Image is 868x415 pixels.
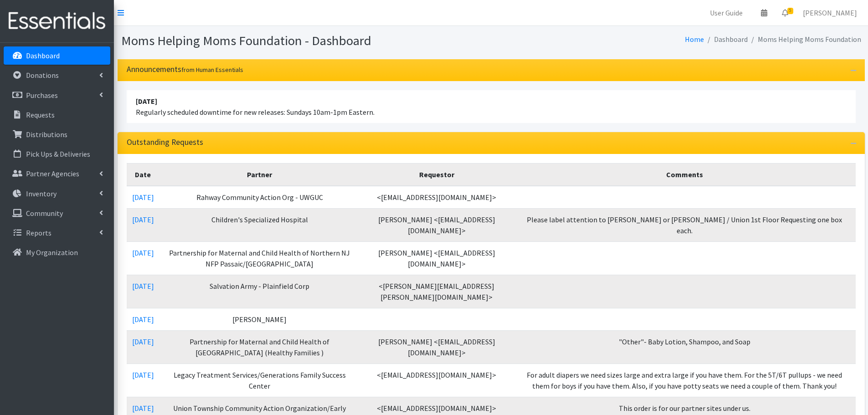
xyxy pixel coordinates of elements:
p: Pick Ups & Deliveries [26,149,90,159]
td: Partnership for Maternal and Child Health of [GEOGRAPHIC_DATA] (Healthy Families ) [159,330,360,364]
p: Reports [26,228,51,237]
p: Partner Agencies [26,169,79,178]
p: Dashboard [26,51,60,60]
a: Distributions [4,125,110,143]
td: [PERSON_NAME] <[EMAIL_ADDRESS][DOMAIN_NAME]> [360,330,514,364]
li: Dashboard [704,33,748,46]
th: Comments [514,163,856,186]
a: 5 [775,4,796,22]
td: [PERSON_NAME] <[EMAIL_ADDRESS][DOMAIN_NAME]> [360,241,514,275]
a: [DATE] [132,370,154,379]
th: Requestor [360,163,514,186]
a: [DATE] [132,248,154,257]
p: Community [26,209,63,218]
h3: Outstanding Requests [127,138,203,147]
h1: Moms Helping Moms Foundation - Dashboard [121,33,488,49]
a: My Organization [4,243,110,261]
a: Pick Ups & Deliveries [4,145,110,163]
th: Date [127,163,159,186]
h3: Announcements [127,65,243,74]
a: Community [4,204,110,222]
a: [DATE] [132,193,154,202]
th: Partner [159,163,360,186]
a: Home [685,35,704,44]
li: Regularly scheduled downtime for new releases: Sundays 10am-1pm Eastern. [127,90,856,123]
td: <[EMAIL_ADDRESS][DOMAIN_NAME]> [360,364,514,397]
img: HumanEssentials [4,6,110,36]
strong: [DATE] [136,97,157,106]
td: <[EMAIL_ADDRESS][DOMAIN_NAME]> [360,186,514,209]
td: Partnership for Maternal and Child Health of Northern NJ NFP Passaic/[GEOGRAPHIC_DATA] [159,241,360,275]
a: User Guide [703,4,750,22]
small: from Human Essentials [181,66,243,74]
td: Rahway Community Action Org - UWGUC [159,186,360,209]
a: [PERSON_NAME] [796,4,864,22]
a: Partner Agencies [4,164,110,183]
span: 5 [787,8,793,14]
td: [PERSON_NAME] <[EMAIL_ADDRESS][DOMAIN_NAME]> [360,208,514,241]
p: Purchases [26,91,58,100]
td: For adult diapers we need sizes large and extra large if you have them. For the 5T/6T pullups - w... [514,364,856,397]
a: Dashboard [4,46,110,65]
li: Moms Helping Moms Foundation [748,33,861,46]
td: <[PERSON_NAME][EMAIL_ADDRESS][PERSON_NAME][DOMAIN_NAME]> [360,275,514,308]
td: Salvation Army - Plainfield Corp [159,275,360,308]
p: Donations [26,71,59,80]
a: Inventory [4,184,110,203]
a: [DATE] [132,315,154,324]
td: "Other"- Baby Lotion, Shampoo, and Soap [514,330,856,364]
p: Requests [26,110,55,119]
td: [PERSON_NAME] [159,308,360,330]
a: Reports [4,224,110,242]
p: Distributions [26,130,67,139]
p: Inventory [26,189,56,198]
td: Children's Specialized Hospital [159,208,360,241]
a: Donations [4,66,110,84]
a: Purchases [4,86,110,104]
td: Please label attention to [PERSON_NAME] or [PERSON_NAME] / Union 1st Floor Requesting one box each. [514,208,856,241]
p: My Organization [26,248,78,257]
a: [DATE] [132,337,154,346]
a: Requests [4,106,110,124]
a: [DATE] [132,215,154,224]
a: [DATE] [132,282,154,291]
a: [DATE] [132,404,154,413]
td: Legacy Treatment Services/Generations Family Success Center [159,364,360,397]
